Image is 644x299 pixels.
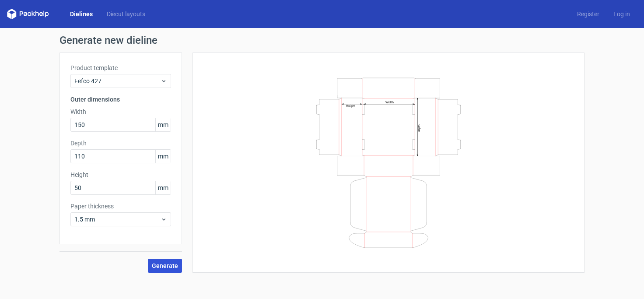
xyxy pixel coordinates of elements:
button: Generate [148,259,182,273]
span: Generate [152,263,178,269]
a: Diecut layouts [100,10,152,18]
label: Product template [70,63,171,72]
span: 1.5 mm [74,215,161,224]
span: mm [155,181,171,194]
label: Width [70,107,171,116]
span: mm [155,150,171,163]
label: Paper thickness [70,202,171,211]
label: Depth [70,139,171,148]
text: Height [346,104,355,107]
text: Width [385,100,394,104]
span: mm [155,118,171,131]
label: Height [70,170,171,179]
a: Log in [606,10,637,18]
a: Register [570,10,606,18]
h3: Outer dimensions [70,95,171,104]
text: Depth [417,124,421,132]
span: Fefco 427 [74,77,161,85]
h1: Generate new dieline [59,35,584,46]
a: Dielines [63,10,100,18]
